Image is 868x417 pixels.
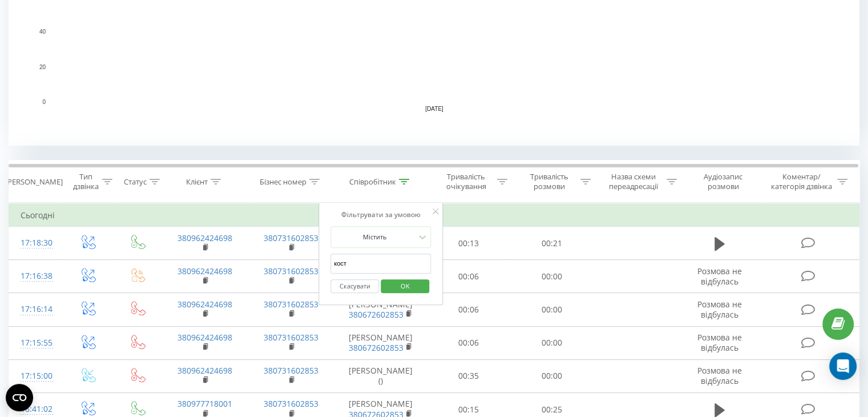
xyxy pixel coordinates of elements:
div: Тип дзвінка [72,172,99,191]
a: 380962424698 [177,299,232,310]
span: Розмова не відбулась [697,365,742,386]
text: 20 [39,64,46,70]
div: Open Intercom Messenger [829,352,857,380]
div: Статус [124,177,147,187]
div: 17:16:14 [21,298,51,320]
a: 380731602853 [264,232,318,243]
a: 380731602853 [264,365,318,376]
span: Розмова не відбулась [697,266,742,287]
td: 00:00 [510,326,593,359]
div: Бізнес номер [260,177,306,187]
a: 380731602853 [264,266,318,276]
div: Аудіозапис розмови [690,172,757,191]
td: 00:35 [427,359,510,392]
td: 00:00 [510,359,593,392]
div: Тривалість очікування [438,172,495,191]
div: Коментар/категорія дзвінка [768,172,834,191]
td: 00:13 [427,227,510,260]
td: 00:06 [427,326,510,359]
td: 00:00 [510,260,593,293]
a: 380962424698 [177,232,232,243]
td: Сьогодні [9,204,859,227]
a: 380962424698 [177,266,232,276]
td: 00:21 [510,227,593,260]
a: 380962424698 [177,365,232,376]
text: 40 [39,29,46,35]
span: Розмова не відбулась [697,299,742,320]
a: 380731602853 [264,332,318,343]
a: 380672602853 [349,342,403,353]
div: 17:15:55 [21,332,51,354]
div: 17:18:30 [21,232,51,254]
input: Введіть значення [330,254,431,274]
div: [PERSON_NAME] [5,177,63,187]
td: [PERSON_NAME] [334,293,427,326]
button: Скасувати [330,279,379,294]
div: 17:15:00 [21,365,51,387]
td: [PERSON_NAME] () [334,359,427,392]
div: Тривалість розмови [520,172,578,191]
text: [DATE] [425,106,443,112]
button: Open CMP widget [6,384,33,411]
div: Клієнт [186,177,208,187]
div: Співробітник [349,177,396,187]
a: 380962424698 [177,332,232,343]
td: 00:06 [427,293,510,326]
div: 17:16:38 [21,265,51,287]
a: 380977718001 [177,398,232,409]
text: 0 [42,99,46,105]
a: 380731602853 [264,299,318,310]
div: Фільтрувати за умовою [330,209,431,220]
div: Назва схеми переадресації [604,172,664,191]
td: 00:06 [427,260,510,293]
td: 00:00 [510,293,593,326]
span: Розмова не відбулась [697,332,742,353]
a: 380731602853 [264,398,318,409]
span: OK [389,277,421,295]
td: [PERSON_NAME] [334,326,427,359]
button: OK [381,279,429,294]
a: 380672602853 [349,309,403,320]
